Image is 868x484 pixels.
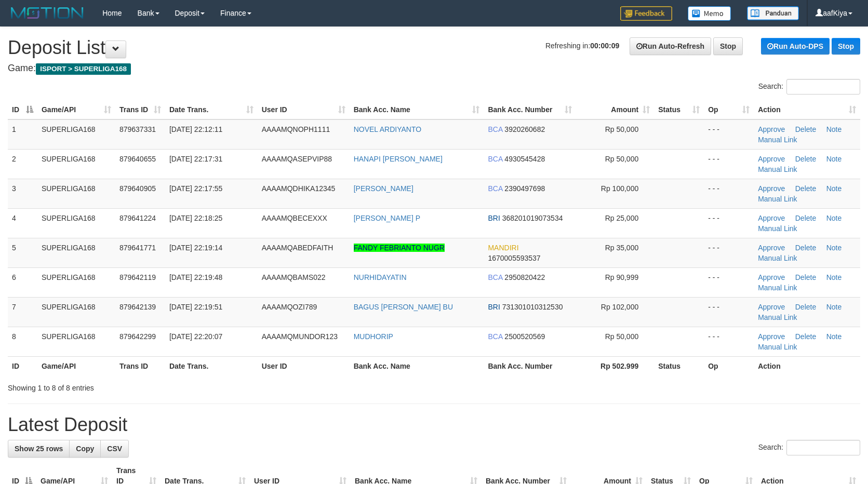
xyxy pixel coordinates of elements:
a: Delete [795,155,816,163]
span: [DATE] 22:19:51 [169,303,222,311]
td: - - - [704,208,754,238]
a: BAGUS [PERSON_NAME] BU [354,303,453,311]
span: Rp 90,999 [605,273,639,281]
th: Op [704,356,754,375]
span: BRI [488,303,500,311]
a: NOVEL ARDIYANTO [354,125,421,133]
td: 3 [8,179,37,208]
span: 879640905 [119,184,156,193]
a: Delete [795,244,816,252]
label: Search: [758,79,860,95]
a: Delete [795,214,816,222]
h4: Game: [8,63,860,74]
td: 7 [8,297,37,327]
th: Bank Acc. Number [484,356,576,375]
a: Delete [795,184,816,193]
th: Action: activate to sort column ascending [754,100,860,119]
span: AAAAMQMUNDOR123 [262,332,338,341]
th: Date Trans. [165,356,258,375]
td: SUPERLIGA168 [37,208,115,238]
span: Copy 2500520569 to clipboard [504,332,545,341]
span: [DATE] 22:19:14 [169,244,222,252]
a: Stop [832,38,860,55]
span: Copy 731301010312530 to clipboard [502,303,563,311]
td: SUPERLIGA168 [37,149,115,179]
span: Show 25 rows [15,445,63,453]
th: Bank Acc. Number: activate to sort column ascending [484,100,576,119]
th: User ID: activate to sort column ascending [258,100,350,119]
a: Approve [758,332,785,341]
a: Approve [758,184,785,193]
a: Manual Link [758,254,797,262]
th: Status: activate to sort column ascending [654,100,704,119]
h1: Latest Deposit [8,414,860,435]
th: Trans ID [115,356,165,375]
span: AAAAMQABEDFAITH [262,244,333,252]
a: MUDHORIP [354,332,393,341]
span: 879640655 [119,155,156,163]
div: Showing 1 to 8 of 8 entries [8,379,354,393]
td: SUPERLIGA168 [37,267,115,297]
span: [DATE] 22:19:48 [169,273,222,281]
span: BCA [488,184,502,193]
th: Rp 502.999 [576,356,654,375]
span: 879642119 [119,273,156,281]
a: Manual Link [758,313,797,321]
th: Bank Acc. Name: activate to sort column ascending [350,100,484,119]
span: Rp 25,000 [605,214,639,222]
a: Approve [758,273,785,281]
a: Delete [795,273,816,281]
a: Note [826,184,842,193]
th: Game/API [37,356,115,375]
a: Approve [758,303,785,311]
span: AAAAMQASEPVIP88 [262,155,332,163]
span: Copy 368201019073534 to clipboard [502,214,563,222]
th: Date Trans.: activate to sort column ascending [165,100,258,119]
span: Rp 50,000 [605,155,639,163]
a: FANDY FEBRIANTO NUGR [354,244,445,252]
th: ID: activate to sort column descending [8,100,37,119]
span: MANDIRI [488,244,518,252]
span: AAAAMQBECEXXX [262,214,327,222]
td: SUPERLIGA168 [37,179,115,208]
th: Trans ID: activate to sort column ascending [115,100,165,119]
a: Manual Link [758,165,797,173]
a: [PERSON_NAME] P [354,214,420,222]
a: [PERSON_NAME] [354,184,413,193]
span: BCA [488,125,502,133]
a: Show 25 rows [8,440,70,458]
img: MOTION_logo.png [8,5,87,21]
td: SUPERLIGA168 [37,327,115,356]
td: 1 [8,119,37,150]
a: Run Auto-DPS [761,38,830,55]
th: Bank Acc. Name [350,356,484,375]
a: Copy [69,440,101,458]
span: ISPORT > SUPERLIGA168 [36,63,131,75]
th: Amount: activate to sort column ascending [576,100,654,119]
span: [DATE] 22:17:55 [169,184,222,193]
a: Delete [795,303,816,311]
span: [DATE] 22:12:11 [169,125,222,133]
span: Copy 3920260682 to clipboard [504,125,545,133]
span: 879642299 [119,332,156,341]
a: CSV [100,440,129,458]
span: BCA [488,273,502,281]
th: Status [654,356,704,375]
td: 4 [8,208,37,238]
a: HANAPI [PERSON_NAME] [354,155,443,163]
span: [DATE] 22:20:07 [169,332,222,341]
th: User ID [258,356,350,375]
a: Delete [795,125,816,133]
a: Manual Link [758,195,797,203]
span: Rp 50,000 [605,332,639,341]
span: CSV [107,445,122,453]
input: Search: [786,440,860,455]
a: Approve [758,214,785,222]
span: Copy 2950820422 to clipboard [504,273,545,281]
a: Approve [758,125,785,133]
a: Note [826,273,842,281]
span: 879637331 [119,125,156,133]
a: Delete [795,332,816,341]
span: Copy [76,445,94,453]
span: [DATE] 22:18:25 [169,214,222,222]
